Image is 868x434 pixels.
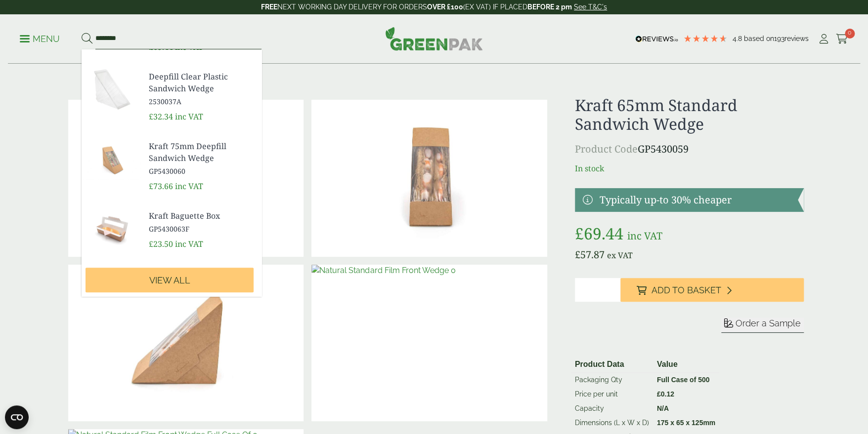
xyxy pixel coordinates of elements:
a: Menu [20,33,60,43]
span: View all [149,275,190,286]
img: Natural Standard Film Front Wedge 0 [311,265,547,422]
span: £ [575,248,580,261]
a: 0 [836,32,848,46]
th: Product Data [571,356,653,373]
h1: Kraft 65mm Standard Sandwich Wedge [575,96,804,134]
td: Dimensions (L x W x D) [571,416,653,430]
strong: BEFORE 2 pm [527,3,572,11]
th: Value [653,356,719,373]
span: GP5430060 [149,166,254,176]
img: Natural Standard Film Front Wedge With Prawn Sandwich 1 (Large) [68,100,304,257]
a: Deepfill Clear Plastic Sandwich Wedge 2530037A [149,71,254,107]
span: Kraft 75mm Deepfill Sandwich Wedge [149,140,254,164]
span: inc VAT [627,229,662,242]
span: ex VAT [607,250,633,261]
a: Kraft 75mm Deepfill Sandwich Wedge GP5430060 [149,140,254,176]
a: Kraft Baguette Box GP5430063F [149,210,254,234]
p: Menu [20,33,60,45]
span: 193 [774,35,784,42]
td: Capacity [571,401,653,416]
span: Order a Sample [736,318,801,328]
span: £32.34 [149,111,173,122]
span: £ [575,223,584,244]
p: GP5430059 [575,142,804,157]
span: £ [657,390,661,398]
img: GreenPak Supplies [385,27,483,50]
bdi: 57.87 [575,248,605,261]
span: GP5430063F [149,224,254,234]
bdi: 0.12 [657,390,674,398]
p: In stock [575,162,804,174]
img: Natural Standard Film Front Wedge With Prawn Sadwich 2 (Large) [311,100,547,257]
span: Based on [744,35,774,42]
i: My Account [818,34,830,44]
a: See T&C's [574,3,607,11]
span: Deepfill Clear Plastic Sandwich Wedge [149,71,254,94]
span: inc VAT [175,238,203,249]
img: GP5430060 [82,136,141,184]
span: 4.8 [733,35,744,42]
span: reviews [784,35,809,42]
img: Natural Standard Film Front Wedge Side View (Large) [68,265,304,422]
span: Kraft Baguette Box [149,210,254,222]
a: View all [86,268,254,292]
button: Open CMP widget [5,405,29,429]
strong: Full Case of 500 [657,376,710,384]
img: GP5430063F [82,206,141,253]
strong: FREE [261,3,277,11]
span: Add to Basket [651,285,721,296]
img: REVIEWS.io [635,36,678,42]
strong: N/A [657,404,669,412]
i: Cart [836,34,848,44]
button: Order a Sample [721,317,804,333]
span: 2530037A [149,96,254,107]
strong: OVER £100 [427,3,463,11]
span: £73.66 [149,181,173,192]
span: inc VAT [175,181,203,192]
button: Add to Basket [620,278,804,302]
bdi: 69.44 [575,223,623,244]
span: £69.44 [149,41,173,52]
img: 2530037A [82,67,141,114]
strong: 175 x 65 x 125mm [657,419,715,427]
span: 0 [845,29,855,39]
td: Price per unit [571,387,653,401]
td: Packaging Qty [571,372,653,387]
span: £23.50 [149,238,173,249]
div: 4.8 Stars [683,34,728,43]
span: inc VAT [175,111,203,122]
span: Product Code [575,142,638,156]
span: inc VAT [175,41,203,52]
